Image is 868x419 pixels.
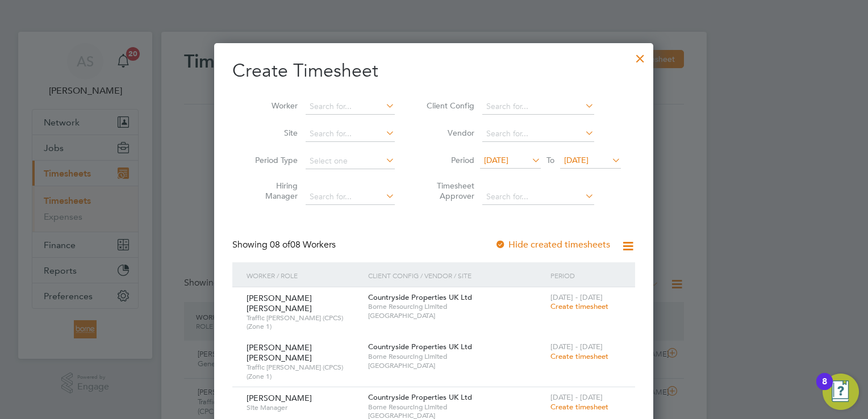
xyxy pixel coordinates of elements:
label: Vendor [423,128,474,138]
span: Create timesheet [550,351,608,361]
input: Search for... [482,99,594,115]
span: 08 of [270,239,290,250]
span: 08 Workers [270,239,336,250]
span: Countryside Properties UK Ltd [368,292,472,302]
span: Traffic [PERSON_NAME] (CPCS) (Zone 1) [247,313,360,331]
span: Create timesheet [550,402,608,412]
div: Showing [232,239,338,251]
span: Countryside Properties UK Ltd [368,392,472,402]
div: 8 [822,382,827,396]
input: Select one [306,153,395,169]
label: Client Config [423,100,474,111]
div: Period [548,262,624,288]
input: Search for... [306,189,395,205]
label: Timesheet Approver [423,181,474,201]
div: Client Config / Vendor / Site [365,262,548,288]
span: Traffic [PERSON_NAME] (CPCS) (Zone 1) [247,363,360,380]
span: [DATE] - [DATE] [550,342,603,351]
span: [DATE] [564,155,589,165]
label: Worker [247,100,298,111]
span: [PERSON_NAME] [PERSON_NAME] [247,342,312,363]
h2: Create Timesheet [232,59,635,83]
label: Site [247,128,298,138]
span: Countryside Properties UK Ltd [368,342,472,351]
label: Period Type [247,155,298,165]
label: Hide created timesheets [495,239,610,250]
span: To [543,153,558,167]
span: [PERSON_NAME] [PERSON_NAME] [247,293,312,313]
span: Borne Resourcing Limited [368,403,545,412]
label: Period [423,155,474,165]
span: Site Manager [247,403,360,412]
span: Borne Resourcing Limited [368,352,545,361]
input: Search for... [306,126,395,142]
span: [PERSON_NAME] [247,393,312,403]
label: Hiring Manager [247,181,298,201]
span: [DATE] - [DATE] [550,292,603,302]
div: Worker / Role [244,262,365,288]
span: [DATE] - [DATE] [550,392,603,402]
span: Borne Resourcing Limited [368,302,545,311]
button: Open Resource Center, 8 new notifications [823,374,859,410]
input: Search for... [482,126,594,142]
span: Create timesheet [550,301,608,311]
span: [GEOGRAPHIC_DATA] [368,361,545,370]
input: Search for... [306,99,395,115]
span: [GEOGRAPHIC_DATA] [368,311,545,320]
input: Search for... [482,189,594,205]
span: [DATE] [484,155,508,165]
